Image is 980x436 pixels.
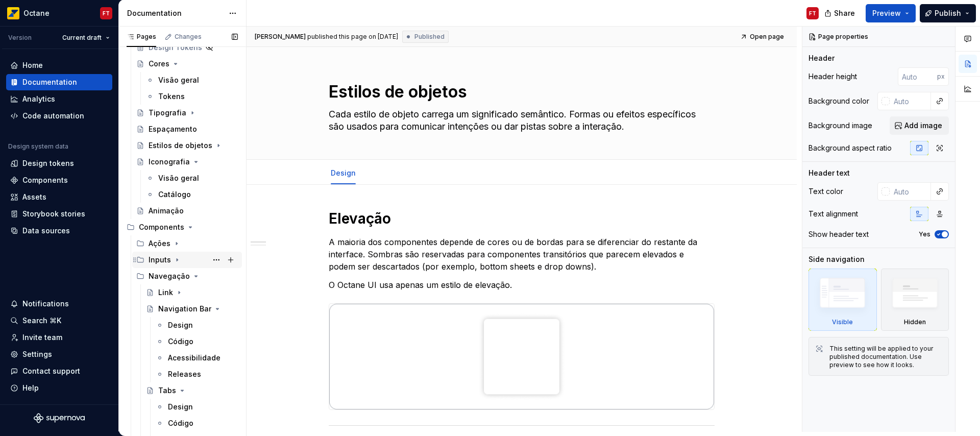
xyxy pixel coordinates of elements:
[22,383,39,393] div: Help
[168,353,220,363] div: Acessibilidade
[920,4,976,22] button: Publish
[834,8,855,18] span: Share
[132,105,242,121] a: Tipografia
[149,59,169,69] div: Cores
[158,189,191,200] div: Catálogo
[872,8,901,18] span: Preview
[6,155,112,172] a: Design tokens
[22,192,46,202] div: Assets
[890,116,949,135] button: Add image
[22,316,61,326] div: Search ⌘K
[149,140,212,151] div: Estilos de objetos
[22,366,80,376] div: Contact support
[158,75,199,85] div: Visão geral
[6,206,112,222] a: Storybook stories
[132,56,242,72] a: Cores
[152,366,242,382] a: Releases
[139,222,184,232] div: Components
[132,203,242,219] a: Animação
[142,382,242,399] a: Tabs
[132,137,242,154] a: Estilos de objetos
[808,254,865,264] div: Side navigation
[809,9,816,17] div: FT
[307,33,398,41] div: published this page on [DATE]
[175,33,202,41] div: Changes
[6,380,112,396] button: Help
[132,154,242,170] a: Iconografia
[149,42,202,53] div: Design Tokens
[737,30,789,44] a: Open page
[808,96,869,106] div: Background color
[6,74,112,90] a: Documentation
[22,158,74,168] div: Design tokens
[152,333,242,350] a: Código
[808,269,877,331] div: Visible
[935,8,961,18] span: Publish
[937,72,945,81] p: px
[168,320,193,330] div: Design
[327,106,713,135] textarea: Cada estilo de objeto carrega um significado semântico. Formas ou efeitos específicos são usados ...
[149,124,197,134] div: Espaçamento
[152,399,242,415] a: Design
[6,189,112,205] a: Assets
[22,299,69,309] div: Notifications
[890,182,931,201] input: Auto
[808,143,892,153] div: Background aspect ratio
[158,304,211,314] div: Navigation Bar
[158,287,173,298] div: Link
[6,108,112,124] a: Code automation
[62,34,102,42] span: Current draft
[149,157,190,167] div: Iconografia
[414,33,445,41] span: Published
[866,4,916,22] button: Preview
[168,418,193,428] div: Código
[808,186,843,197] div: Text color
[103,9,110,17] div: FT
[168,336,193,347] div: Código
[158,385,176,396] div: Tabs
[832,318,853,326] div: Visible
[142,170,242,186] a: Visão geral
[327,162,360,183] div: Design
[152,317,242,333] a: Design
[22,332,62,343] div: Invite team
[808,71,857,82] div: Header height
[6,172,112,188] a: Components
[331,168,356,177] a: Design
[6,296,112,312] button: Notifications
[142,301,242,317] a: Navigation Bar
[122,219,242,235] div: Components
[329,279,715,291] p: O Octane UI usa apenas um estilo de elevação.
[34,413,85,423] svg: Supernova Logo
[158,91,185,102] div: Tokens
[881,269,949,331] div: Hidden
[149,238,170,249] div: Ações
[6,346,112,362] a: Settings
[808,120,872,131] div: Background image
[6,57,112,74] a: Home
[6,91,112,107] a: Analytics
[158,173,199,183] div: Visão geral
[22,349,52,359] div: Settings
[22,77,77,87] div: Documentation
[132,252,242,268] div: Inputs
[127,8,224,18] div: Documentation
[890,92,931,110] input: Auto
[22,94,55,104] div: Analytics
[898,67,937,86] input: Auto
[8,34,32,42] div: Version
[808,53,835,63] div: Header
[8,142,68,151] div: Design system data
[142,186,242,203] a: Catálogo
[149,255,171,265] div: Inputs
[808,209,858,219] div: Text alignment
[132,268,242,284] div: Navegação
[6,363,112,379] button: Contact support
[829,345,942,369] div: This setting will be applied to your published documentation. Use preview to see how it looks.
[808,168,850,178] div: Header text
[22,226,70,236] div: Data sources
[149,271,190,281] div: Navegação
[329,236,715,273] p: A maioria dos componentes depende de cores ou de bordas para se diferenciar do restante da interf...
[2,2,116,24] button: OctaneFT
[142,284,242,301] a: Link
